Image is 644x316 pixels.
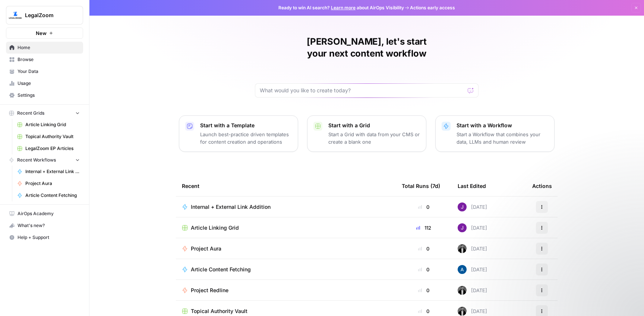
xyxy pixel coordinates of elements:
div: [DATE] [458,265,487,274]
span: Topical Authority Vault [191,307,247,315]
span: New [36,29,47,37]
a: Project Aura [14,178,83,189]
div: 0 [402,307,446,315]
a: Settings [6,89,83,101]
h1: [PERSON_NAME], let's start your next content workflow [255,36,479,60]
div: Last Edited [458,176,486,196]
span: Internal + External Link Addition [191,203,271,211]
span: Recent Workflows [17,157,56,163]
div: 0 [402,245,446,252]
span: Actions early access [410,4,455,11]
a: LegalZoom EP Articles [14,143,83,154]
button: Start with a WorkflowStart a Workflow that combines your data, LLMs and human review [435,115,555,152]
img: nj1ssy6o3lyd6ijko0eoja4aphzn [458,223,467,232]
a: Article Linking Grid [14,119,83,131]
img: nj1ssy6o3lyd6ijko0eoja4aphzn [458,202,467,211]
a: Project Aura [182,245,390,252]
span: Article Linking Grid [191,224,239,232]
button: Help + Support [6,232,83,243]
p: Start with a Workflow [457,122,548,129]
div: What's new? [6,220,83,231]
span: Project Redline [191,287,228,294]
span: Your Data [18,68,80,75]
button: What's new? [6,220,83,232]
button: Start with a GridStart a Grid with data from your CMS or create a blank one [307,115,426,152]
span: Usage [18,80,80,87]
span: LegalZoom EP Articles [25,145,80,152]
a: Topical Authority Vault [14,131,83,143]
a: Browse [6,54,83,66]
div: [DATE] [458,244,487,253]
button: Workspace: LegalZoom [6,6,83,25]
div: [DATE] [458,223,487,232]
img: LegalZoom Logo [9,9,22,22]
p: Start a Workflow that combines your data, LLMs and human review [457,131,548,146]
img: he81ibor8lsei4p3qvg4ugbvimgp [458,265,467,274]
span: Internal + External Link Addition [25,168,80,175]
div: Total Runs (7d) [402,176,440,196]
a: Usage [6,77,83,89]
img: agqtm212c27aeosmjiqx3wzecrl1 [458,307,467,316]
span: Help + Support [18,234,80,241]
a: Topical Authority Vault [182,307,390,315]
span: Article Content Fetching [25,192,80,199]
div: 0 [402,287,446,294]
div: 0 [402,203,446,211]
span: Browse [18,56,80,63]
button: New [6,28,83,39]
a: Your Data [6,66,83,77]
input: What would you like to create today? [260,87,465,94]
p: Start a Grid with data from your CMS or create a blank one [328,131,420,146]
span: Project Aura [191,245,221,252]
a: AirOps Academy [6,208,83,220]
span: Article Content Fetching [191,266,251,273]
img: agqtm212c27aeosmjiqx3wzecrl1 [458,244,467,253]
a: Internal + External Link Addition [182,203,390,211]
span: Ready to win AI search? about AirOps Visibility [278,4,404,11]
button: Recent Grids [6,108,83,119]
div: [DATE] [458,307,487,316]
p: Start with a Grid [328,122,420,129]
div: [DATE] [458,202,487,211]
a: Internal + External Link Addition [14,166,83,178]
p: Start with a Template [200,122,292,129]
div: 112 [402,224,446,232]
p: Launch best-practice driven templates for content creation and operations [200,131,292,146]
span: Topical Authority Vault [25,133,80,140]
span: Project Aura [25,180,80,187]
div: 0 [402,266,446,273]
a: Home [6,42,83,54]
span: Article Linking Grid [25,121,80,128]
div: Recent [182,176,390,196]
span: Recent Grids [17,110,44,116]
button: Recent Workflows [6,154,83,166]
a: Project Redline [182,287,390,294]
button: Start with a TemplateLaunch best-practice driven templates for content creation and operations [179,115,298,152]
span: LegalZoom [25,12,70,19]
span: AirOps Academy [18,210,80,217]
span: Settings [18,92,80,99]
div: Actions [532,176,552,196]
img: agqtm212c27aeosmjiqx3wzecrl1 [458,286,467,295]
a: Article Content Fetching [182,266,390,273]
div: [DATE] [458,286,487,295]
a: Article Linking Grid [182,224,390,232]
a: Learn more [331,5,356,10]
a: Article Content Fetching [14,189,83,201]
span: Home [18,44,80,51]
